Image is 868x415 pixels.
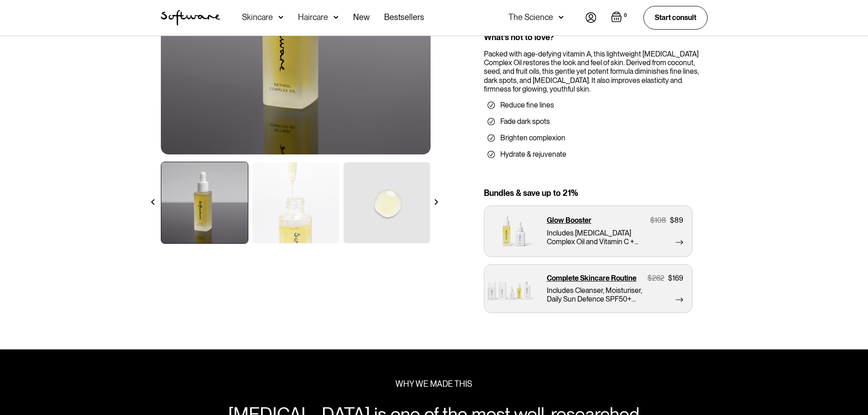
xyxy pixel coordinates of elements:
[150,199,156,205] img: arrow left
[488,117,704,126] li: Fade dark spots
[652,274,664,282] div: 262
[484,50,708,93] div: Packed with age-defying vitamin A, this lightweight [MEDICAL_DATA] Complex Oil restores the look ...
[559,13,564,22] img: arrow down
[433,199,439,205] img: arrow right
[484,205,693,257] a: Glow Booster$108$89Includes [MEDICAL_DATA] Complex Oil and Vitamin C + Ferulic Serum
[547,216,591,225] p: Glow Booster
[655,216,666,225] div: 108
[484,32,708,42] div: What’s not to love?
[298,13,328,22] div: Haircare
[547,274,637,282] p: Complete Skincare Routine
[484,264,693,313] a: Complete Skincare Routine$262$169Includes Cleanser, Moisturiser, Daily Sun Defence SPF50+ Vitamin...
[278,13,283,22] img: arrow down
[488,133,704,143] li: Brighten complexion
[488,101,704,110] li: Reduce fine lines
[488,150,704,159] li: Hydrate & rejuvenate
[547,286,650,303] p: Includes Cleanser, Moisturiser, Daily Sun Defence SPF50+ Vitamin C + Ferulic Serum, [MEDICAL_DATA...
[547,229,650,246] p: Includes [MEDICAL_DATA] Complex Oil and Vitamin C + Ferulic Serum
[395,379,472,389] div: WHY WE MADE THIS
[674,216,683,225] div: 89
[673,274,683,282] div: 169
[650,216,655,225] div: $
[161,10,220,26] img: Software Logo
[670,216,674,225] div: $
[508,13,553,22] div: The Science
[622,11,629,20] div: 0
[668,274,673,282] div: $
[643,6,708,29] a: Start consult
[647,274,652,282] div: $
[611,11,629,24] a: Open empty cart
[334,13,339,22] img: arrow down
[161,10,220,26] a: home
[242,13,273,22] div: Skincare
[484,188,708,198] div: Bundles & save up to 21%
